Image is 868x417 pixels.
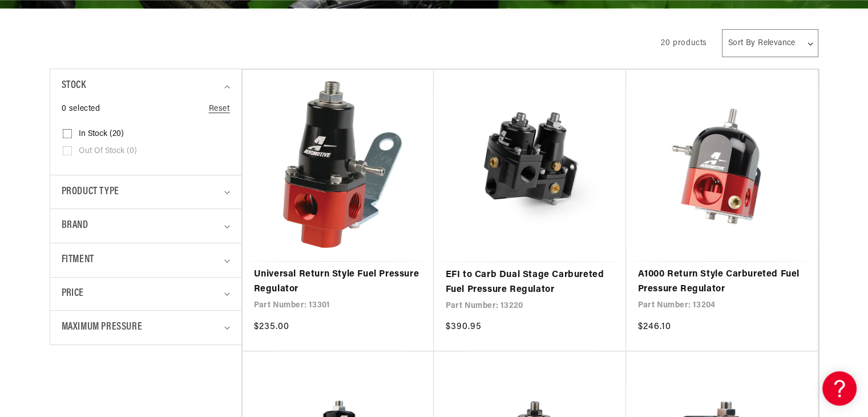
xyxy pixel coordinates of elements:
[254,267,423,296] a: Universal Return Style Fuel Pressure Regulator
[209,103,230,115] a: Reset
[79,146,137,157] span: Out of stock (0)
[62,286,84,302] span: Price
[62,278,230,310] summary: Price
[62,209,230,243] summary: Brand (0 selected)
[661,39,707,47] span: 20 products
[62,319,143,336] span: Maximum Pressure
[637,267,806,296] a: A1000 Return Style Carbureted Fuel Pressure Regulator
[62,252,94,268] span: Fitment
[62,243,230,277] summary: Fitment (0 selected)
[62,175,230,209] summary: Product type (0 selected)
[62,69,230,103] summary: Stock (0 selected)
[62,103,100,115] span: 0 selected
[62,218,88,234] span: Brand
[62,184,119,201] span: Product type
[62,78,86,94] span: Stock
[62,311,230,344] summary: Maximum Pressure (0 selected)
[445,268,615,297] a: EFI to Carb Dual Stage Carbureted Fuel Pressure Regulator
[79,129,124,139] span: In stock (20)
